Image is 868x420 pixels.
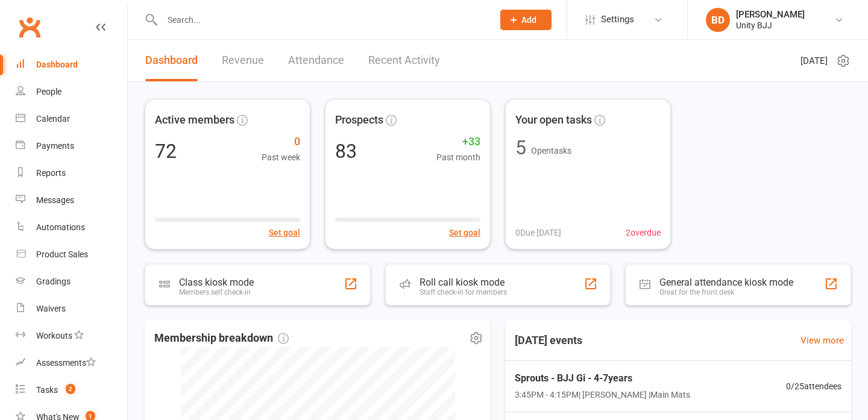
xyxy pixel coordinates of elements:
[36,358,96,368] div: Assessments
[16,214,127,241] a: Automations
[800,333,844,348] a: View more
[420,277,507,288] div: Roll call kiosk mode
[505,330,592,351] h3: [DATE] events
[36,168,66,178] div: Reports
[159,11,485,28] input: Search...
[420,288,507,296] div: Staff check-in for members
[222,40,264,81] a: Revenue
[16,268,127,295] a: Gradings
[531,146,571,155] span: Open tasks
[736,9,805,20] div: [PERSON_NAME]
[16,377,127,404] a: Tasks 2
[269,226,300,239] button: Set goal
[16,78,127,105] a: People
[16,51,127,78] a: Dashboard
[36,304,66,313] div: Waivers
[36,141,74,151] div: Payments
[36,249,88,259] div: Product Sales
[262,151,300,164] span: Past week
[36,87,61,96] div: People
[36,385,58,395] div: Tasks
[179,288,254,296] div: Members self check-in
[36,195,74,205] div: Messages
[16,349,127,377] a: Assessments
[36,60,78,69] div: Dashboard
[154,330,289,347] span: Membership breakdown
[515,138,526,157] div: 5
[16,322,127,349] a: Workouts
[36,114,70,124] div: Calendar
[36,331,72,340] div: Workouts
[36,277,71,286] div: Gradings
[786,380,841,393] span: 0 / 25 attendees
[66,384,75,394] span: 2
[800,54,828,68] span: [DATE]
[515,111,592,129] span: Your open tasks
[659,277,793,288] div: General attendance kiosk mode
[436,151,480,164] span: Past month
[262,133,300,151] span: 0
[736,20,805,31] div: Unity BJJ
[36,222,85,232] div: Automations
[515,226,561,239] span: 0 Due [DATE]
[145,40,198,81] a: Dashboard
[368,40,440,81] a: Recent Activity
[16,241,127,268] a: Product Sales
[16,160,127,187] a: Reports
[335,142,357,161] div: 83
[14,12,45,42] a: Clubworx
[515,389,690,402] span: 3:45PM - 4:15PM | [PERSON_NAME] | Main Mats
[659,288,793,296] div: Great for the front desk
[288,40,344,81] a: Attendance
[449,226,480,239] button: Set goal
[16,187,127,214] a: Messages
[155,111,234,129] span: Active members
[155,142,177,161] div: 72
[335,111,383,129] span: Prospects
[16,295,127,322] a: Waivers
[500,10,552,30] button: Add
[601,6,634,33] span: Settings
[16,105,127,133] a: Calendar
[179,277,254,288] div: Class kiosk mode
[706,8,730,32] div: BD
[521,15,536,25] span: Add
[515,371,690,386] span: Sprouts - BJJ Gi - 4-7years
[16,133,127,160] a: Payments
[436,133,480,151] span: +33
[626,226,661,239] span: 2 overdue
